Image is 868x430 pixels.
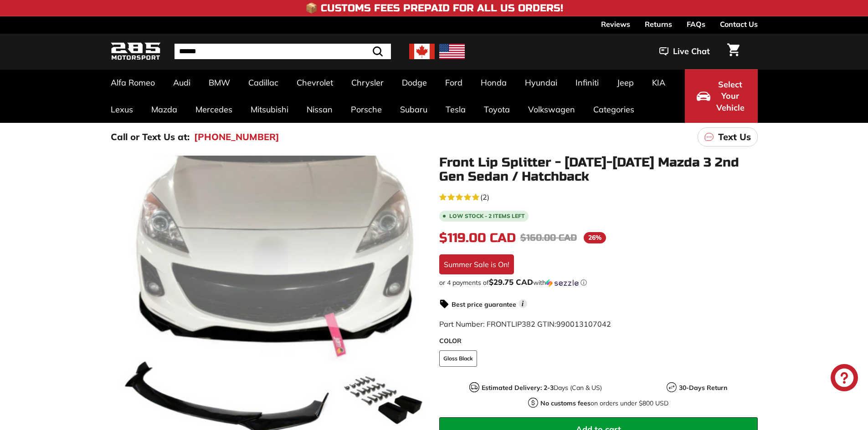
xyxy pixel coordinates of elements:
a: Nissan [298,96,342,123]
label: COLOR [439,336,758,346]
a: Text Us [698,127,758,147]
strong: No customs fees [540,399,591,407]
a: Mazda [142,96,186,123]
p: Call or Text Us at: [111,130,190,144]
p: Days (Can & US) [482,383,602,393]
a: [PHONE_NUMBER] [194,130,279,144]
a: Cadillac [239,69,288,96]
a: BMW [200,69,239,96]
div: or 4 payments of$29.75 CADwithSezzle Click to learn more about Sezzle [439,278,758,287]
a: Subaru [391,96,437,123]
a: Tesla [437,96,475,123]
a: KIA [643,69,674,96]
p: on orders under $800 USD [540,399,668,408]
a: Honda [472,69,516,96]
a: Reviews [601,16,630,32]
a: Chevrolet [288,69,342,96]
strong: Estimated Delivery: 2-3 [482,384,554,392]
span: $29.75 CAD [489,277,533,287]
a: Dodge [393,69,436,96]
span: 26% [584,232,606,243]
h4: 📦 Customs Fees Prepaid for All US Orders! [305,3,563,14]
p: Text Us [718,130,751,144]
span: 990013107042 [556,319,611,329]
a: Mercedes [186,96,241,123]
a: Volkswagen [519,96,584,123]
a: Chrysler [342,69,393,96]
a: Alfa Romeo [102,69,164,96]
a: Jeep [608,69,643,96]
h1: Front Lip Splitter - [DATE]-[DATE] Mazda 3 2nd Gen Sedan / Hatchback [439,156,758,184]
span: $160.00 CAD [520,232,577,243]
div: Summer Sale is On! [439,254,514,274]
a: Toyota [475,96,519,123]
a: Audi [164,69,200,96]
div: or 4 payments of with [439,278,758,287]
input: Search [175,44,391,59]
span: Select Your Vehicle [715,79,746,114]
a: Contact Us [720,16,758,32]
a: Porsche [342,96,391,123]
span: (2) [480,192,489,202]
a: Lexus [102,96,142,123]
a: Ford [436,69,472,96]
a: Categories [584,96,643,123]
span: $119.00 CAD [439,230,516,246]
strong: Best price guarantee [452,300,516,309]
span: Live Chat [673,46,710,57]
a: Returns [645,16,672,32]
span: Part Number: FRONTLIP382 GTIN: [439,319,611,329]
a: Cart [722,36,745,67]
a: FAQs [687,16,705,32]
a: Infiniti [566,69,608,96]
a: Hyundai [516,69,566,96]
span: Low stock - 2 items left [449,213,525,219]
button: Select Your Vehicle [685,69,758,123]
inbox-online-store-chat: Shopify online store chat [828,364,861,394]
strong: 30-Days Return [679,384,727,392]
button: Live Chat [647,40,722,63]
img: Sezzle [546,279,579,287]
img: Logo_285_Motorsport_areodynamics_components [111,41,161,62]
span: i [519,299,527,308]
a: 5.0 rating (2 votes) [439,191,758,202]
a: Mitsubishi [241,96,298,123]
